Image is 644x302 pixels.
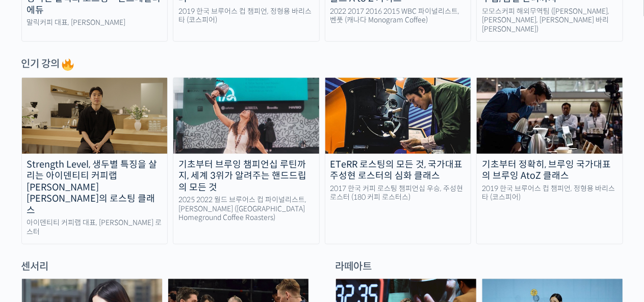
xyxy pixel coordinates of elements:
div: Strength Level, 생두별 특징을 살리는 아이덴티티 커피랩 [PERSON_NAME] [PERSON_NAME]의 로스팅 클래스 [22,159,168,216]
div: 2019 한국 브루어스 컵 챔피언, 정형용 바리스타 (코스피어) [477,184,623,202]
a: Strength Level, 생두별 특징을 살리는 아이덴티티 커피랩 [PERSON_NAME] [PERSON_NAME]의 로스팅 클래스 아이덴티티 커피랩 대표, [PERSON_... [21,77,168,244]
div: 2019 한국 브루어스 컵 챔피언, 정형용 바리스타 (코스피어) [173,7,319,25]
div: 센서리 [16,260,314,273]
img: 🔥 [62,59,74,71]
a: 홈 [3,230,67,255]
a: 대화 [67,230,132,255]
div: 기초부터 정확히, 브루잉 국가대표의 브루잉 AtoZ 클래스 [477,159,623,182]
div: 2017 한국 커피 로스팅 챔피언십 우승, 주성현 로스터 (180 커피 로스터스) [325,184,471,202]
a: 기초부터 정확히, 브루잉 국가대표의 브루잉 AtoZ 클래스 2019 한국 브루어스 컵 챔피언, 정형용 바리스타 (코스피어) [476,77,623,244]
div: 2025 2022 월드 브루어스 컵 파이널리스트, [PERSON_NAME] ([GEOGRAPHIC_DATA] Homeground Coffee Roasters) [173,196,319,223]
a: ETeRR 로스팅의 모든 것, 국가대표 주성현 로스터의 심화 클래스 2017 한국 커피 로스팅 챔피언십 우승, 주성현 로스터 (180 커피 로스터스) [325,77,472,244]
img: identity-roasting_course-thumbnail.jpg [22,78,168,153]
div: ETeRR 로스팅의 모든 것, 국가대표 주성현 로스터의 심화 클래스 [325,159,471,182]
div: 인기 강의 [21,57,623,72]
div: 2022 2017 2016 2015 WBC 파이널리스트, 벤풋 (캐나다 Monogram Coffee) [325,7,471,25]
span: 대화 [93,245,106,254]
div: 기초부터 브루잉 챔피언십 루틴까지, 세계 3위가 알려주는 핸드드립의 모든 것 [173,159,319,194]
a: 설정 [132,230,196,255]
img: from-brewing-basics-to-competition_course-thumbnail.jpg [173,78,319,153]
a: 기초부터 브루잉 챔피언십 루틴까지, 세계 3위가 알려주는 핸드드립의 모든 것 2025 2022 월드 브루어스 컵 파이널리스트, [PERSON_NAME] ([GEOGRAPHIC... [173,77,320,244]
div: 모모스커피 해외무역팀 ([PERSON_NAME], [PERSON_NAME], [PERSON_NAME] 바리[PERSON_NAME]) [477,7,623,34]
div: 아이덴티티 커피랩 대표, [PERSON_NAME] 로스터 [22,218,168,236]
span: 설정 [158,245,170,253]
div: 라떼아트 [330,260,628,273]
img: eterr-roasting_course-thumbnail.jpg [325,78,471,153]
span: 홈 [32,245,38,253]
img: hyungyongjeong_thumbnail.jpg [477,78,623,153]
div: 말릭커피 대표, [PERSON_NAME] [22,18,168,28]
